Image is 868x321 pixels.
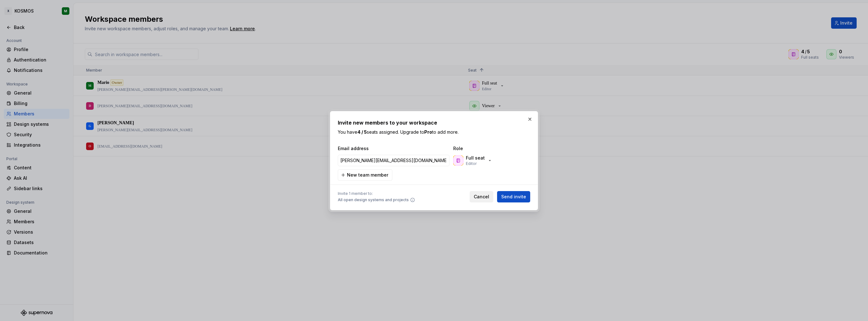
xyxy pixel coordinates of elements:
p: Full seat [466,155,485,161]
button: New team member [338,169,392,181]
span: Invite 1 member to: [338,191,415,196]
p: You have seats assigned. Upgrade to to add more. [338,129,530,135]
span: All open design systems and projects [338,197,409,202]
h2: Invite new members to your workspace [338,119,530,126]
p: Editor [466,161,477,166]
button: Full seatEditor [452,154,495,167]
b: Pro [424,129,432,135]
button: Send invite [497,191,530,202]
b: 4 / 5 [357,129,367,135]
button: Cancel [470,191,493,202]
span: New team member [347,172,388,178]
span: Role [453,145,516,152]
span: Email address [338,145,451,152]
span: Cancel [474,194,489,200]
span: Send invite [501,194,526,200]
